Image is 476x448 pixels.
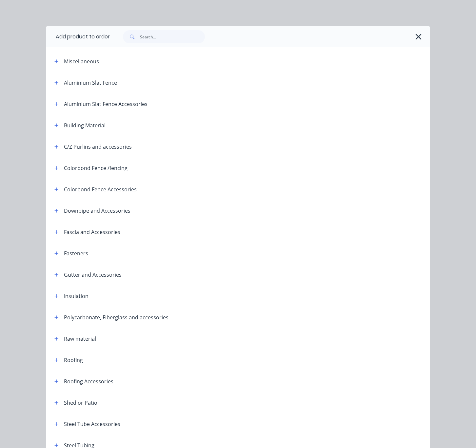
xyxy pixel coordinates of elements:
[64,249,88,257] div: Fasteners
[64,377,113,385] div: Roofing Accessories
[64,356,83,364] div: Roofing
[64,57,99,65] div: Miscellaneous
[64,79,117,87] div: Aluminium Slat Fence
[64,271,122,279] div: Gutter and Accessories
[64,313,169,321] div: Polycarbonate, Fiberglass and accessories
[64,121,106,129] div: Building Material
[64,164,128,172] div: Colorbond Fence /fencing
[140,30,205,43] input: Search...
[64,143,132,151] div: C/Z Purlins and accessories
[64,228,120,236] div: Fascia and Accessories
[64,399,97,407] div: Shed or Patio
[64,420,120,428] div: Steel Tube Accessories
[64,207,130,215] div: Downpipe and Accessories
[64,292,89,300] div: Insulation
[64,185,137,193] div: Colorbond Fence Accessories
[64,335,96,343] div: Raw material
[46,26,110,47] div: Add product to order
[64,100,148,108] div: Aluminium Slat Fence Accessories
